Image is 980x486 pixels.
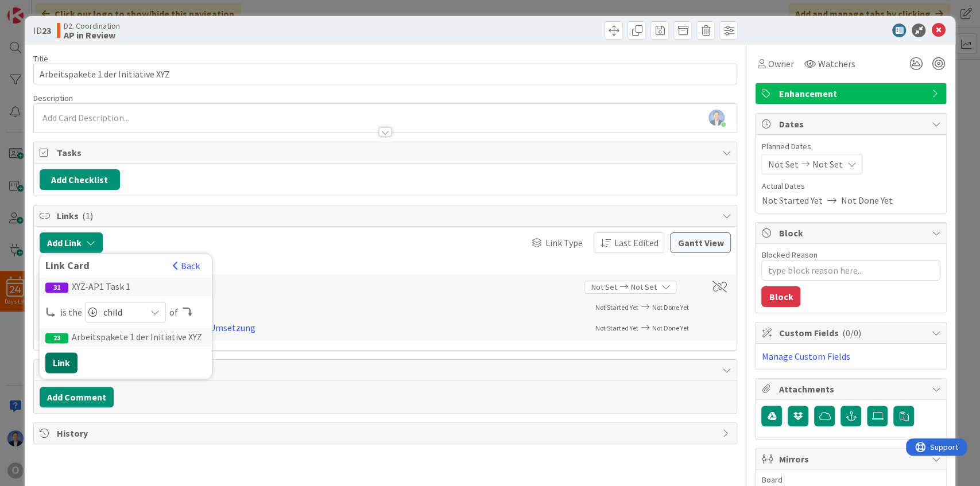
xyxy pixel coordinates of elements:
label: Title [33,53,48,64]
div: No Group › D3. Strategy › 50% [89,300,388,314]
span: Board [761,476,782,484]
span: child [103,304,140,320]
span: Not Done Yet [840,193,892,207]
button: Last Edited [594,232,664,253]
label: Blocked Reason [761,250,817,260]
span: Not Done Yet [652,303,688,312]
span: Attachments [778,382,925,396]
div: Parents [42,256,729,269]
button: Gantt View [670,232,731,253]
span: D2. Coordination [64,21,120,30]
div: Arbeitspakete 1 der Initiative XYZ [40,328,212,347]
span: Not Done Yet [652,324,688,332]
span: Block [778,226,925,240]
span: Link Type [545,236,582,250]
span: Actual Dates [761,180,940,192]
div: XYZ-AP1 Task 1 [40,278,212,296]
span: Custom Fields [778,326,925,340]
span: Description [33,93,73,103]
b: 23 [42,25,51,36]
span: Not Set [768,157,798,171]
button: Link [45,352,78,373]
div: Link Card [45,259,166,272]
span: Comments [57,363,716,377]
button: Add Comment [40,387,114,407]
a: Manage Custom Fields [761,351,850,362]
span: Not Started Yet [595,303,638,312]
span: Not Started Yet [595,324,638,332]
span: Mirrors [778,452,925,466]
span: ( 0/0 ) [842,327,861,339]
div: 23 [45,333,68,343]
span: Owner [768,57,793,71]
span: Watchers [818,57,855,71]
input: type card name here... [33,64,738,84]
span: Links [57,209,716,223]
div: No Group › D2. Coordination › in Umsetzung [89,321,388,335]
button: Block [761,286,800,307]
span: Dates [778,117,925,131]
span: Not Set [591,281,617,293]
span: ID [33,24,51,37]
span: Not Set [812,157,842,171]
button: Add Checklist [40,169,120,190]
span: Enhancement [778,87,925,100]
div: 31 [45,282,68,293]
span: Last Edited [614,236,658,250]
span: Not Set [630,281,656,293]
span: ( 1 ) [82,210,93,221]
img: 0C7sLYpboC8qJ4Pigcws55mStztBx44M.png [708,110,725,126]
button: Back [172,259,200,272]
span: Not Started Yet [761,193,822,207]
button: Add Link [40,232,103,253]
span: Tasks [57,146,716,160]
span: Support [24,2,52,15]
span: History [57,426,716,440]
b: AP in Review [64,30,120,40]
span: Planned Dates [761,141,940,153]
div: is the of [45,302,206,322]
